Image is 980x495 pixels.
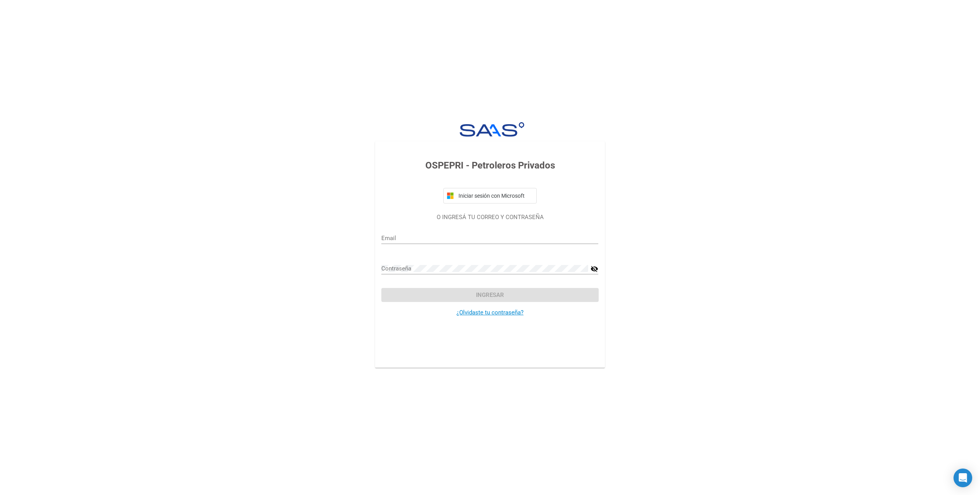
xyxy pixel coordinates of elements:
[476,291,504,298] span: Ingresar
[381,288,598,302] button: Ingresar
[381,158,598,172] h3: OSPEPRI - Petroleros Privados
[954,469,972,487] div: Open Intercom Messenger
[590,264,598,274] mat-icon: visibility_off
[457,309,523,316] a: ¿Olvidaste tu contraseña?
[443,188,537,204] button: Iniciar sesión con Microsoft
[457,193,533,199] span: Iniciar sesión con Microsoft
[381,213,598,222] p: O INGRESÁ TU CORREO Y CONTRASEÑA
